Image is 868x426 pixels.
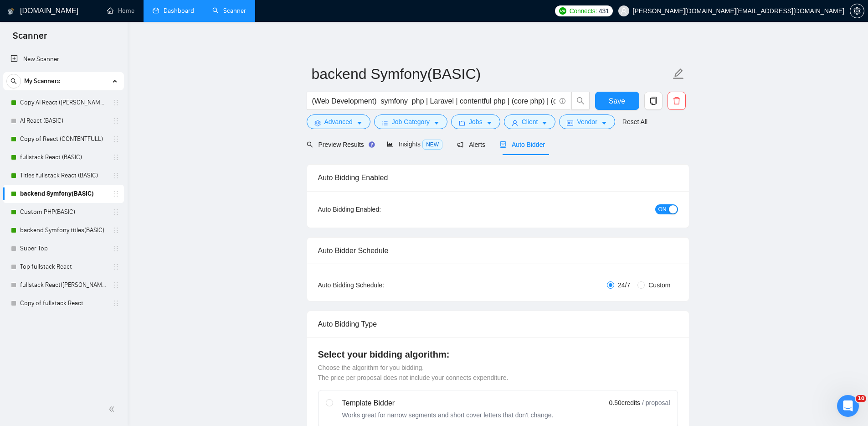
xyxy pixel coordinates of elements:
[422,140,442,150] span: NEW
[324,117,353,127] span: Advanced
[108,405,118,414] span: double-left
[599,6,609,16] span: 431
[20,203,107,221] a: Custom PHP(BASIC)
[112,172,119,179] span: holder
[314,119,321,126] span: setting
[8,4,14,19] img: logo
[318,165,678,191] div: Auto Bidding Enabled
[112,99,119,106] span: holder
[20,294,107,312] a: Copy of fullstack React
[459,119,465,126] span: folder
[387,141,393,147] span: area-chart
[20,94,107,112] a: Copy AI React ([PERSON_NAME])
[307,141,313,148] span: search
[6,74,21,88] button: search
[342,410,554,420] div: Works great for narrow segments and short cover letters that don't change.
[112,227,119,234] span: holder
[318,280,438,290] div: Auto Bidding Schedule:
[212,7,246,15] a: searchScanner
[20,258,107,276] a: Top fullstack React
[622,117,647,127] a: Reset All
[20,185,107,203] a: backend Symfony(BASIC)
[368,140,376,149] div: Tooltip anchor
[512,119,518,126] span: user
[645,280,674,290] span: Custom
[318,204,438,214] div: Auto Bidding Enabled:
[307,114,370,129] button: settingAdvancedcaret-down
[20,239,107,258] a: Super Top
[112,245,119,252] span: holder
[20,276,107,294] a: fullstack React([PERSON_NAME])
[457,141,485,148] span: Alerts
[850,7,864,15] span: setting
[318,238,678,264] div: Auto Bidder Schedule
[112,208,119,216] span: holder
[570,6,597,16] span: Connects:
[837,395,859,417] iframe: Intercom live chat
[469,117,483,127] span: Jobs
[609,95,625,107] span: Save
[451,114,500,129] button: folderJobscaret-down
[668,97,685,105] span: delete
[112,117,119,125] span: holder
[642,398,670,407] span: / proposal
[374,114,447,129] button: barsJob Categorycaret-down
[644,92,663,110] button: copy
[307,141,372,148] span: Preview Results
[560,98,565,104] span: info-circle
[433,119,440,126] span: caret-down
[107,7,134,15] a: homeHome
[112,135,119,143] span: holder
[153,7,194,15] a: dashboardDashboard
[541,119,548,126] span: caret-down
[5,29,54,48] span: Scanner
[614,280,634,290] span: 24/7
[856,395,866,402] span: 10
[112,281,119,289] span: holder
[342,398,554,409] div: Template Bidder
[457,141,463,148] span: notification
[387,140,442,148] span: Insights
[673,68,684,80] span: edit
[522,117,538,127] span: Client
[112,154,119,161] span: holder
[112,300,119,307] span: holder
[668,92,686,110] button: delete
[7,78,21,84] span: search
[571,92,590,110] button: search
[500,141,545,148] span: Auto Bidder
[609,398,640,408] span: 0.50 credits
[3,50,124,68] li: New Scanner
[559,114,615,129] button: idcardVendorcaret-down
[20,166,107,185] a: Titles fullstack React (BASIC)
[20,112,107,130] a: AI React (BASIC)
[112,263,119,270] span: holder
[318,311,678,337] div: Auto Bidding Type
[112,190,119,197] span: holder
[658,204,667,214] span: ON
[621,8,627,14] span: user
[312,62,671,85] input: Scanner name...
[850,4,864,18] button: setting
[486,119,493,126] span: caret-down
[312,95,555,107] input: Search Freelance Jobs...
[567,119,573,126] span: idcard
[318,364,508,381] span: Choose the algorithm for you bidding. The price per proposal does not include your connects expen...
[20,130,107,148] a: Copy of React (CONTENTFULL)
[20,221,107,239] a: backend Symfony titles(BASIC)
[318,348,678,361] h4: Select your bidding algorithm:
[559,7,566,15] img: upwork-logo.png
[577,117,597,127] span: Vendor
[24,72,60,90] span: My Scanners
[601,119,607,126] span: caret-down
[572,97,589,105] span: search
[504,114,556,129] button: userClientcaret-down
[20,148,107,166] a: fullstack React (BASIC)
[10,50,117,68] a: New Scanner
[382,119,388,126] span: bars
[595,92,639,110] button: Save
[392,117,430,127] span: Job Category
[356,119,363,126] span: caret-down
[850,7,864,15] a: setting
[645,97,662,105] span: copy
